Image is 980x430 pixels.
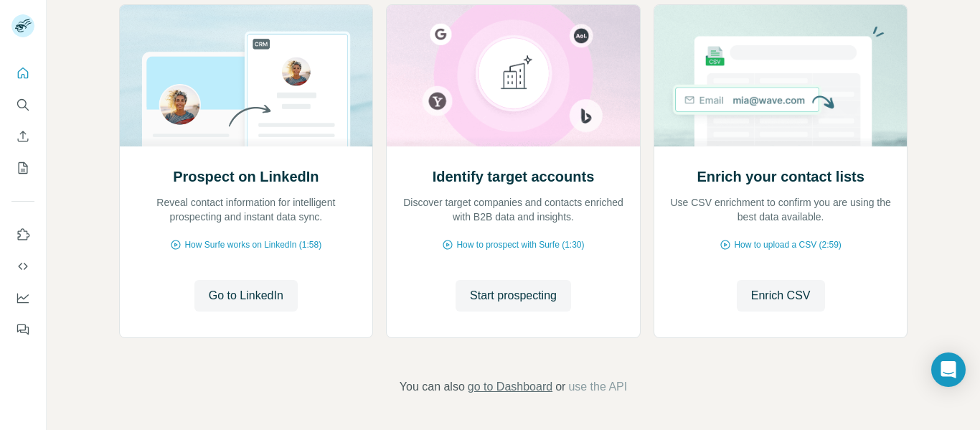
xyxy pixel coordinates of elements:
[401,195,626,224] p: Discover target companies and contacts enriched with B2B data and insights.
[184,238,321,251] span: How Surfe works on LinkedIn (1:58)
[11,123,34,149] button: Enrich CSV
[194,280,298,312] button: Go to LinkedIn
[470,287,557,304] span: Start prospecting
[654,5,908,146] img: Enrich your contact lists
[400,378,465,396] span: You can also
[173,167,319,187] h2: Prospect on LinkedIn
[11,317,34,342] button: Feedback
[931,352,966,387] div: Open Intercom Messenger
[386,5,641,146] img: Identify target accounts
[433,167,595,187] h2: Identify target accounts
[456,280,571,312] button: Start prospecting
[209,287,283,304] span: Go to LinkedIn
[669,195,893,224] p: Use CSV enrichment to confirm you are using the best data available.
[11,92,34,118] button: Search
[697,167,864,187] h2: Enrich your contact lists
[119,5,374,146] img: Prospect on LinkedIn
[11,60,34,86] button: Quick start
[468,378,552,396] button: go to Dashboard
[11,253,34,279] button: Use Surfe API
[11,155,34,181] button: My lists
[11,222,34,248] button: Use Surfe on LinkedIn
[734,238,841,251] span: How to upload a CSV (2:59)
[737,280,825,312] button: Enrich CSV
[751,287,811,304] span: Enrich CSV
[456,238,584,251] span: How to prospect with Surfe (1:30)
[568,378,627,396] button: use the API
[11,285,34,311] button: Dashboard
[134,195,359,224] p: Reveal contact information for intelligent prospecting and instant data sync.
[555,378,565,396] span: or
